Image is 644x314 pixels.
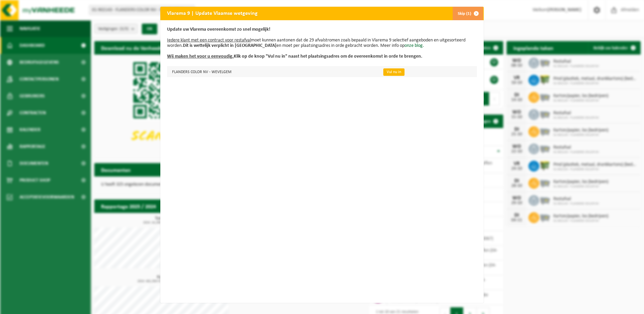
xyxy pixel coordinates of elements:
[167,54,422,59] b: Klik op de knop "Vul nu in" naast het plaatsingsadres om de overeenkomst in orde te brengen.
[183,43,277,48] b: Dit is wettelijk verplicht in [GEOGRAPHIC_DATA]
[167,27,270,32] b: Update uw Vlarema overeenkomst zo snel mogelijk!
[160,7,264,20] h2: Vlarema 9 | Update Vlaamse wetgeving
[167,54,234,59] u: Wij maken het voor u eenvoudig.
[167,66,378,77] td: FLANDERS COLOR NV - WEVELGEM
[383,68,405,76] a: Vul nu in
[167,38,251,43] u: Iedere klant met een contract voor restafval
[405,43,424,48] a: onze blog.
[167,27,477,59] p: moet kunnen aantonen dat de 29 afvalstromen zoals bepaald in Vlarema 9 selectief aangeboden en ui...
[452,7,483,20] button: Skip (1)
